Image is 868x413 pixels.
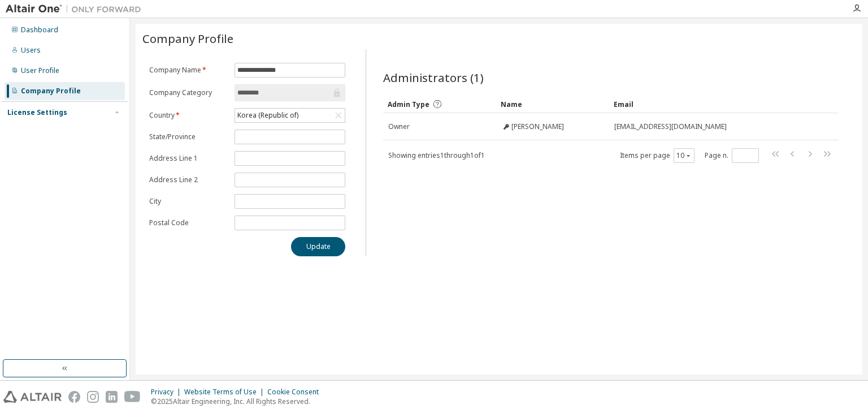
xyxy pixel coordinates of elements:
[151,388,184,397] div: Privacy
[124,391,141,403] img: youtube.svg
[511,122,564,131] span: [PERSON_NAME]
[87,391,99,403] img: instagram.svg
[149,88,228,97] label: Company Category
[267,388,325,397] div: Cookie Consent
[6,3,147,15] img: Altair One
[106,391,118,403] img: linkedin.svg
[614,95,807,113] div: Email
[184,388,267,397] div: Website Terms of Use
[149,111,228,120] label: Country
[149,218,228,227] label: Postal Code
[388,150,485,160] span: Showing entries 1 through 1 of 1
[21,25,58,35] div: Dashboard
[21,66,59,75] div: User Profile
[383,70,484,85] span: Administrators (1)
[68,391,80,403] img: facebook.svg
[149,66,228,75] label: Company Name
[21,46,41,55] div: Users
[149,132,228,141] label: State/Province
[388,100,429,109] span: Admin Type
[142,31,233,46] span: Company Profile
[151,397,325,406] p: © 2025 Altair Engineering, Inc. All Rights Reserved.
[291,237,345,256] button: Update
[149,175,228,184] label: Address Line 2
[388,122,410,131] span: Owner
[149,197,228,206] label: City
[614,122,727,131] span: [EMAIL_ADDRESS][DOMAIN_NAME]
[501,95,605,113] div: Name
[620,148,695,163] span: Items per page
[236,109,300,122] div: Korea (Republic of)
[676,151,692,160] button: 10
[3,391,62,403] img: altair_logo.svg
[235,109,345,122] div: Korea (Republic of)
[705,148,759,163] span: Page n.
[7,108,67,117] div: License Settings
[149,154,228,163] label: Address Line 1
[21,87,81,96] div: Company Profile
